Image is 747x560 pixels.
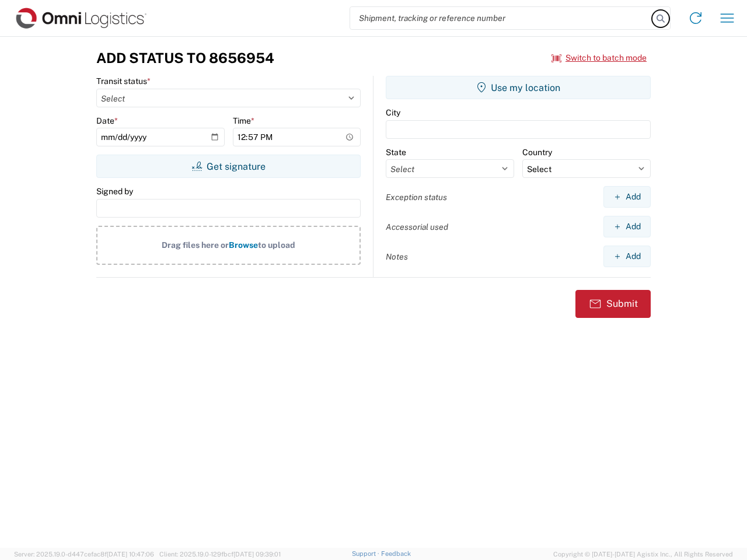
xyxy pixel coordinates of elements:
[386,251,408,262] label: Notes
[107,551,154,558] span: [DATE] 10:47:06
[603,186,651,208] button: Add
[14,551,154,558] span: Server: 2025.19.0-d447cefac8f
[96,186,133,197] label: Signed by
[386,107,400,118] label: City
[96,76,151,86] label: Transit status
[159,551,281,558] span: Client: 2025.19.0-129fbcf
[603,216,651,237] button: Add
[386,76,651,99] button: Use my location
[551,48,647,68] button: Switch to batch mode
[233,116,254,126] label: Time
[350,7,652,29] input: Shipment, tracking or reference number
[386,147,406,157] label: State
[603,246,651,267] button: Add
[162,240,229,250] span: Drag files here or
[522,147,552,157] label: Country
[96,155,361,178] button: Get signature
[258,240,295,250] span: to upload
[96,116,118,126] label: Date
[352,550,381,557] a: Support
[386,192,447,202] label: Exception status
[233,551,281,558] span: [DATE] 09:39:01
[553,549,733,559] span: Copyright © [DATE]-[DATE] Agistix Inc., All Rights Reserved
[229,240,258,250] span: Browse
[386,222,448,232] label: Accessorial used
[96,50,274,66] h3: Add Status to 8656954
[575,290,651,318] button: Submit
[381,550,411,557] a: Feedback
